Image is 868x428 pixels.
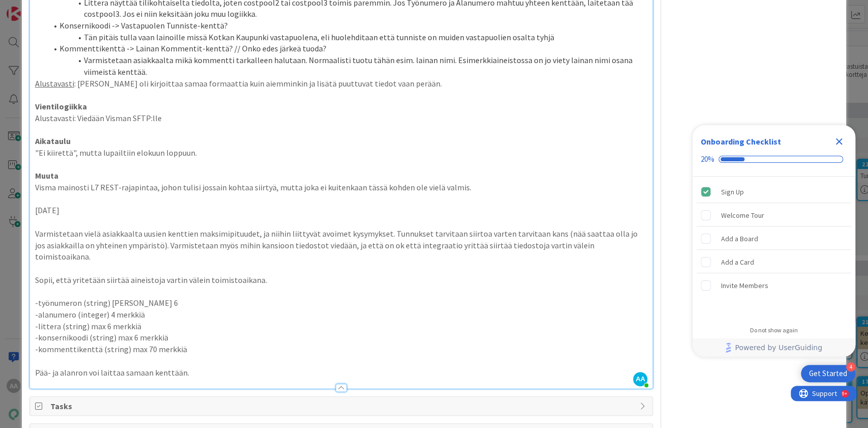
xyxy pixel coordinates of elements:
div: Welcome Tour is incomplete. [697,204,851,226]
u: Alustavasti [35,78,74,89]
div: Invite Members is incomplete. [697,274,851,297]
span: Tasks [50,400,635,412]
div: Add a Board is incomplete. [697,227,851,250]
a: Powered by UserGuiding [698,338,850,357]
strong: Aikataulu [35,136,71,146]
strong: Muuta [35,170,58,181]
div: Sign Up is complete. [697,181,851,203]
div: Close Checklist [831,133,847,150]
p: "Ei kiirettä", mutta lupailtiin elokuun loppuun. [35,147,648,159]
span: AA [633,372,647,386]
div: Sign Up [721,186,744,198]
p: Pää- ja alanron voi laittaa samaan kenttään. [35,367,648,379]
p: Visma mainosti L7 REST-rajapintaa, johon tulisi jossain kohtaa siirtyä, mutta joka ei kuitenkaan ... [35,182,648,193]
li: Tän pitäis tulla vaan lainoille missä Kotkan Kaupunki vastapuolena, eli huolehditaan että tunnist... [47,32,648,43]
div: Welcome Tour [721,209,764,221]
div: Checklist progress: 20% [701,155,847,164]
p: : [PERSON_NAME] oli kirjoittaa samaa formaattia kuin aiemminkin ja lisätä puuttuvat tiedot vaan p... [35,78,648,90]
div: Add a Card [721,256,754,268]
li: Kommenttikenttä -> Lainan Kommentit-kenttä? // Onko edes järkeä tuoda? [47,43,648,54]
div: Add a Card is incomplete. [697,251,851,273]
div: 9+ [51,4,56,12]
div: Onboarding Checklist [701,135,781,148]
p: [DATE] [35,205,648,216]
div: Checklist Container [693,125,855,357]
div: Invite Members [721,279,768,292]
span: Support [21,2,46,14]
div: Add a Board [721,233,758,245]
div: Do not show again [750,326,798,334]
p: Sopii, että yritetään siirtää aineistoja vartin välein toimistoaikana. [35,274,648,286]
span: Powered by UserGuiding [735,341,822,354]
div: 4 [846,362,855,372]
div: 20% [701,155,714,164]
div: Open Get Started checklist, remaining modules: 4 [801,365,855,382]
strong: Vientilogiikka [35,101,87,111]
div: Checklist items [693,177,855,320]
li: Konsernikoodi -> Vastapuolen Tunniste-kenttä? [47,20,648,32]
p: -kommenttikenttä (string) max 70 merkkiä [35,344,648,355]
p: -littera (string) max 6 merkkiä [35,321,648,332]
div: Get Started [809,368,847,379]
p: -työnumeron (string) [PERSON_NAME] 6 [35,297,648,309]
p: -alanumero (integer) 4 merkkiä [35,309,648,321]
p: Alustavasti: Viedään Visman SFTP:lle [35,112,648,124]
p: -konsernikoodi (string) max 6 merkkiä [35,332,648,344]
div: Footer [693,338,855,357]
p: Varmistetaan vielä asiakkaalta uusien kenttien maksimipituudet, ja niihin liittyvät avoimet kysym... [35,228,648,263]
li: Varmistetaan asiakkaalta mikä kommentti tarkalleen halutaan. Normaalisti tuotu tähän esim. lainan... [47,54,648,77]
